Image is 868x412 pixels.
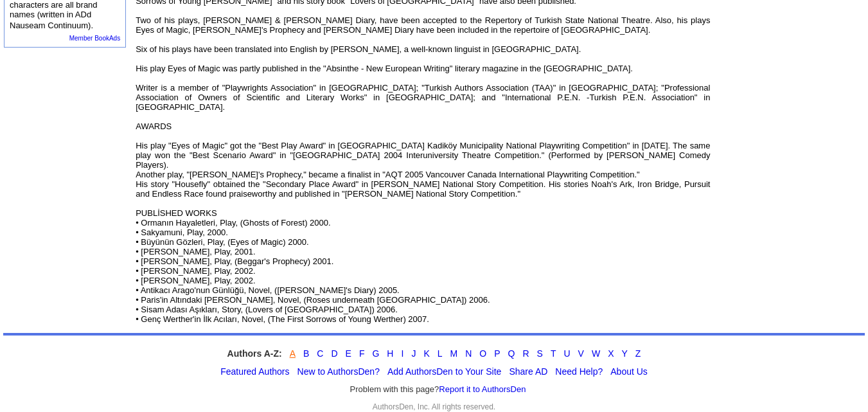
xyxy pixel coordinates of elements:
a: C [317,348,323,359]
a: B [303,348,309,359]
a: About Us [610,366,648,377]
a: Add AuthorsDen to Your Site [387,366,501,377]
a: Featured Authors [220,366,289,377]
a: F [359,348,365,359]
a: U [563,348,570,359]
a: R [522,348,529,359]
a: Q [508,348,515,359]
a: Need Help? [555,366,603,377]
a: I [401,348,403,359]
a: H [387,348,393,359]
a: T [551,348,556,359]
a: V [578,348,584,359]
a: X [608,348,614,359]
a: S [537,348,543,359]
a: W [592,348,600,359]
a: N [465,348,472,359]
a: Member BookAds [69,35,120,42]
a: Report it to AuthorsDen [439,384,526,394]
a: O [479,348,486,359]
a: G [372,348,379,359]
div: AuthorsDen, Inc. All rights reserved. [3,402,865,411]
a: E [346,348,351,359]
font: Problem with this page? [350,384,526,395]
strong: Authors A-Z: [227,348,282,359]
a: K [423,348,429,359]
a: Share AD [509,366,547,377]
a: Z [635,348,641,359]
a: Y [622,348,628,359]
a: A [290,348,296,359]
a: New to AuthorsDen? [297,366,380,377]
a: D [331,348,337,359]
a: L [438,348,443,359]
a: M [450,348,458,359]
a: P [494,348,500,359]
a: J [411,348,416,359]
